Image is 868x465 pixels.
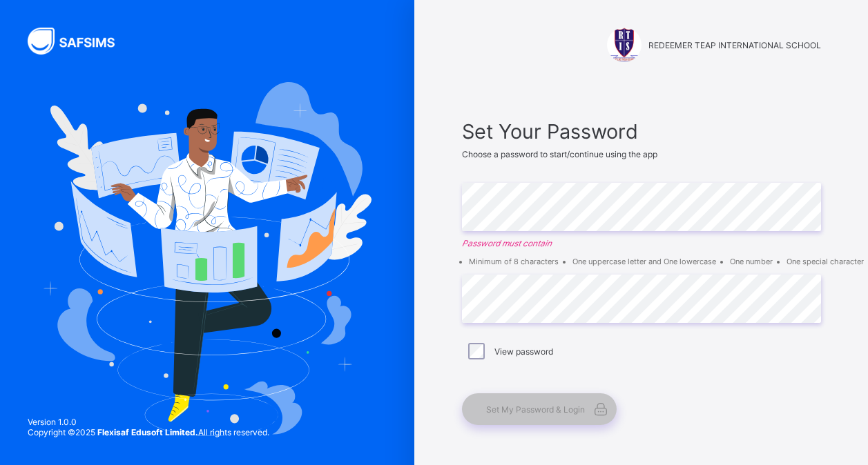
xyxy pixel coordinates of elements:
[28,28,131,55] img: SAFSIMS Logo
[572,257,716,266] li: One uppercase letter and One lowercase
[28,417,269,427] span: Version 1.0.0
[462,119,821,144] span: Set Your Password
[648,40,821,50] span: REDEEMER TEAP INTERNATIONAL SCHOOL
[28,427,269,437] span: Copyright © 2025 All rights reserved.
[462,149,657,159] span: Choose a password to start/continue using the app
[787,257,864,266] li: One special character
[469,257,559,266] li: Minimum of 8 characters
[462,238,821,248] em: Password must contain
[97,427,198,437] strong: Flexisaf Edusoft Limited.
[43,82,372,435] img: Hero Image
[607,28,642,62] img: REDEEMER TEAP INTERNATIONAL SCHOOL
[486,404,585,415] span: Set My Password & Login
[494,346,553,357] label: View password
[730,257,773,266] li: One number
